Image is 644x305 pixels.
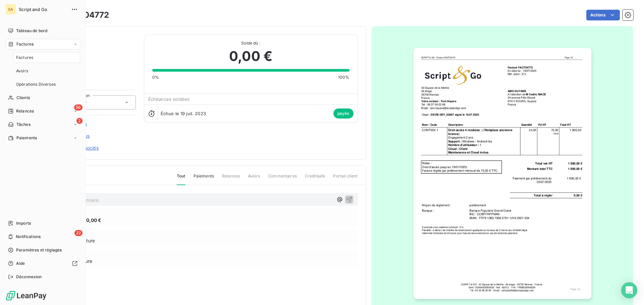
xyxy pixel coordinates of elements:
span: 22 [74,230,83,236]
span: Tableau de bord [16,28,47,34]
span: Échue le 19 juil. 2023 [161,111,206,116]
div: SA [5,4,16,15]
span: Avoirs [248,173,260,184]
img: invoice_thumbnail [414,48,591,299]
span: 100% [338,74,350,80]
span: 27445831 [53,43,136,48]
span: payée [333,108,354,119]
img: Logo LeanPay [5,290,47,301]
span: Commentaires [268,173,297,184]
div: Open Intercom Messenger [621,282,637,298]
button: Actions [586,10,620,20]
span: Factures [16,55,33,61]
span: Factures [16,41,34,47]
span: Script and Go [19,7,67,12]
span: Aide [16,260,25,266]
span: 1 800,00 € [77,217,102,224]
a: Aide [5,258,80,269]
span: Notifications [16,234,41,240]
span: Imports [16,220,31,226]
span: Portail client [333,173,358,184]
span: Creditsafe [305,173,325,184]
span: Relances [222,173,240,184]
span: Opérations Diverses [16,81,56,87]
span: Clients [16,95,30,101]
span: Paramètres et réglages [16,247,62,253]
span: Déconnexion [16,274,42,280]
span: Paiements [194,173,214,184]
span: 0,00 € [229,46,272,66]
span: 2 [76,118,83,124]
span: Relances [16,108,34,114]
span: Échéances soldées [148,96,190,102]
span: 56 [74,104,83,110]
span: Solde dû : [152,40,350,46]
span: 0% [152,74,159,80]
span: Tout [177,173,185,185]
span: Avoirs [16,68,28,74]
span: Tâches [16,122,31,128]
h3: FACT04772 [63,9,109,21]
span: Paiements [16,135,37,141]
